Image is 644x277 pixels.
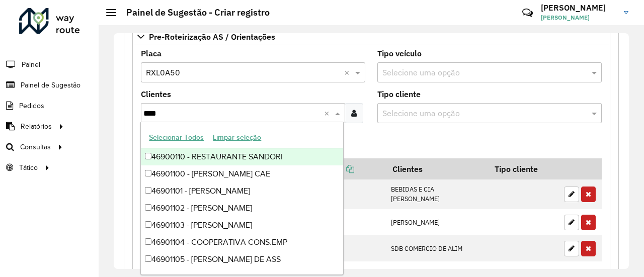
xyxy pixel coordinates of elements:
[541,3,616,13] h3: [PERSON_NAME]
[21,121,52,132] span: Relatórios
[344,66,353,78] span: Clear all
[377,47,422,59] label: Tipo veículo
[377,88,421,100] label: Tipo cliente
[324,107,333,119] span: Clear all
[141,182,343,200] div: 46901101 - [PERSON_NAME]
[20,142,51,152] span: Consultas
[541,13,616,22] span: [PERSON_NAME]
[22,59,40,70] span: Painel
[141,148,343,165] div: 46900110 - RESTAURANTE SANDORI
[144,130,208,145] button: Selecionar Todos
[141,200,343,217] div: 46901102 - [PERSON_NAME]
[141,47,162,59] label: Placa
[19,162,38,173] span: Tático
[141,217,343,234] div: 46901103 - [PERSON_NAME]
[385,179,488,209] td: BEBIDAS E CIA [PERSON_NAME]
[19,101,44,111] span: Pedidos
[517,2,538,24] a: Contato Rápido
[149,33,275,41] span: Pre-Roteirização AS / Orientações
[141,234,343,251] div: 46901104 - COOPERATIVA CONS.EMP
[141,165,343,182] div: 46901100 - [PERSON_NAME] CAE
[385,209,488,235] td: [PERSON_NAME]
[140,122,344,275] ng-dropdown-panel: Options list
[208,130,266,145] button: Limpar seleção
[116,7,270,18] h2: Painel de Sugestão - Criar registro
[141,251,343,268] div: 46901105 - [PERSON_NAME] DE ASS
[385,158,488,179] th: Clientes
[132,28,610,45] a: Pre-Roteirização AS / Orientações
[488,158,558,179] th: Tipo cliente
[141,88,171,100] label: Clientes
[21,80,80,90] span: Painel de Sugestão
[385,235,488,261] td: SDB COMERCIO DE ALIM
